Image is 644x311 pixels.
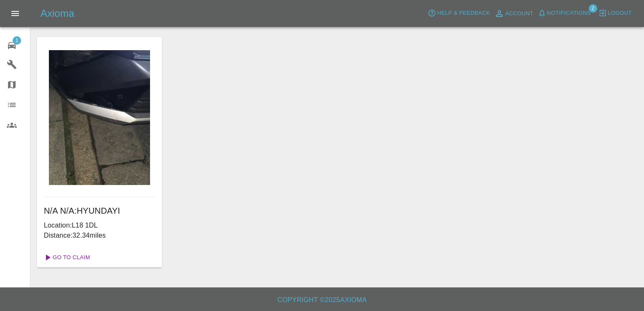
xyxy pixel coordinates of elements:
h6: N/A N/A : HYUNDAYI [44,204,155,217]
a: Go To Claim [40,251,92,264]
span: Notifications [547,8,591,18]
button: Help & Feedback [426,7,492,20]
span: Account [505,9,534,19]
span: 2 [589,4,597,13]
button: Notifications [536,7,593,20]
span: 1 [13,36,21,45]
h5: Axioma [40,7,74,20]
p: Location: L18 1DL [44,220,155,231]
span: Help & Feedback [437,8,490,18]
a: Account [492,7,536,20]
p: Distance: 32.34 miles [44,231,155,241]
span: Logout [608,8,632,18]
h6: Copyright © 2025 Axioma [7,294,637,306]
button: Open drawer [5,3,25,24]
button: Logout [596,7,634,20]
